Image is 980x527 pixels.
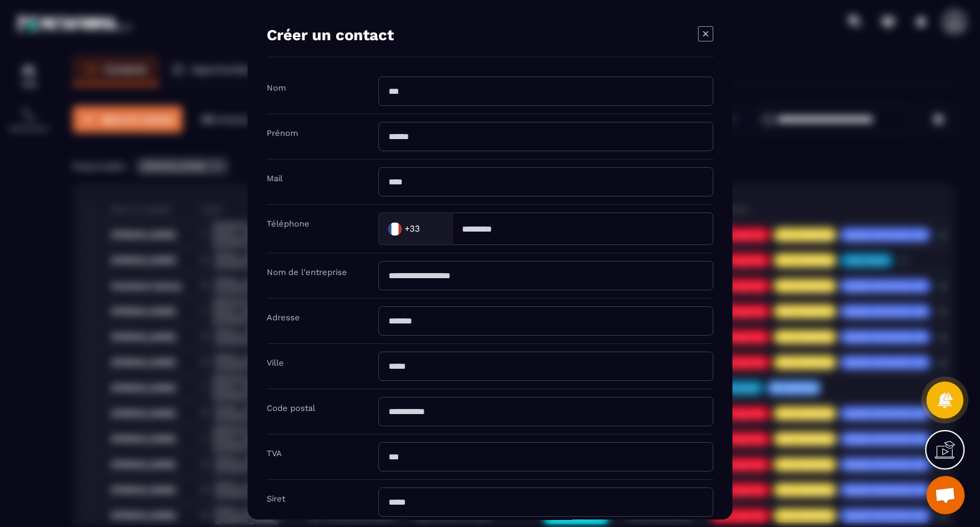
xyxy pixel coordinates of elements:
[267,403,315,413] label: Code postal
[267,174,283,183] label: Mail
[267,128,298,138] label: Prénom
[926,476,965,514] a: Ouvrir le chat
[267,494,285,503] label: Siret
[405,223,420,235] span: +33
[267,449,282,458] label: TVA
[267,267,347,277] label: Nom de l'entreprise
[267,26,394,44] h4: Créer un contact
[267,358,284,367] label: Ville
[267,313,300,322] label: Adresse
[422,219,438,239] input: Search for option
[267,83,286,93] label: Nom
[382,216,408,242] img: Country Flag
[378,212,452,245] div: Search for option
[267,219,309,228] label: Téléphone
